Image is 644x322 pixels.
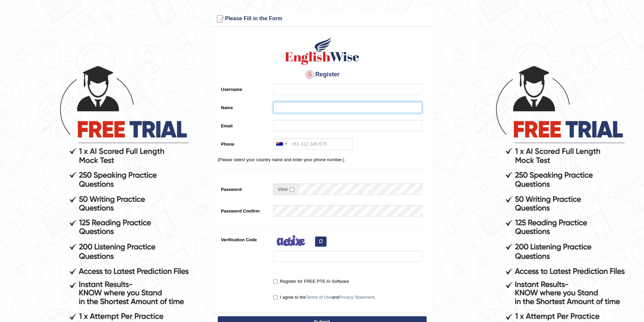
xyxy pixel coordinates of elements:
label: Name [218,102,270,111]
input: Register for FREE PTE AI Software [273,279,278,284]
a: Terms of Use [306,295,332,300]
input: +61 412 345 678 [273,138,353,150]
label: Verification Code [218,234,270,243]
label: Username [218,83,270,93]
img: Logo of English Wise create a new account for intelligent practice with AI [284,35,361,66]
label: Password [218,183,270,193]
h4: Register [218,69,427,80]
label: I agree to the and . [273,294,376,301]
p: (Please select your country name and enter your phone number.) [218,156,427,163]
input: Show/Hide Password [290,188,294,192]
label: Email [218,120,270,129]
label: Password Confirm [218,205,270,214]
input: I agree to theTerms of UseandPrivacy Statement. [273,295,278,300]
label: Register for FREE PTE AI Software [273,278,349,285]
h3: Please Fill in the Form [214,14,430,24]
a: Privacy Statement [339,295,375,300]
div: Australia: +61 [273,139,289,149]
label: Phone [218,138,270,147]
